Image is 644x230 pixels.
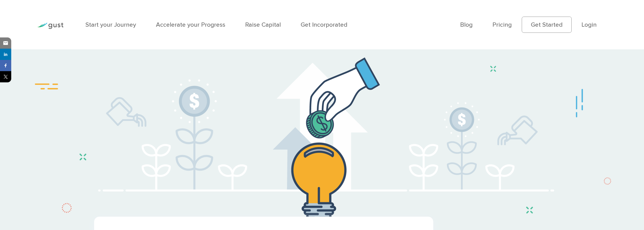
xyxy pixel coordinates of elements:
a: Accelerate your Progress [156,21,225,28]
a: Get Incorporated [301,21,347,28]
a: Pricing [492,21,512,28]
a: Login [581,21,597,28]
a: Get Started [522,17,572,33]
a: Start your Journey [85,21,136,28]
a: Blog [460,21,473,28]
a: Raise Capital [245,21,281,28]
img: Gust Logo [37,23,63,29]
